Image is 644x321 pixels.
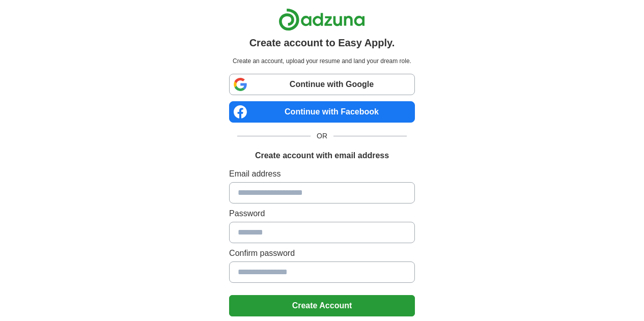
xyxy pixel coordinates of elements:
img: Adzuna logo [278,8,365,31]
button: Create Account [229,295,415,316]
label: Password [229,208,415,220]
p: Create an account, upload your resume and land your dream role. [231,56,413,66]
a: Continue with Facebook [229,101,415,123]
a: Continue with Google [229,74,415,95]
h1: Create account with email address [255,150,389,162]
label: Email address [229,168,415,180]
label: Confirm password [229,247,415,259]
h1: Create account to Easy Apply. [249,35,395,50]
span: OR [311,131,333,141]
